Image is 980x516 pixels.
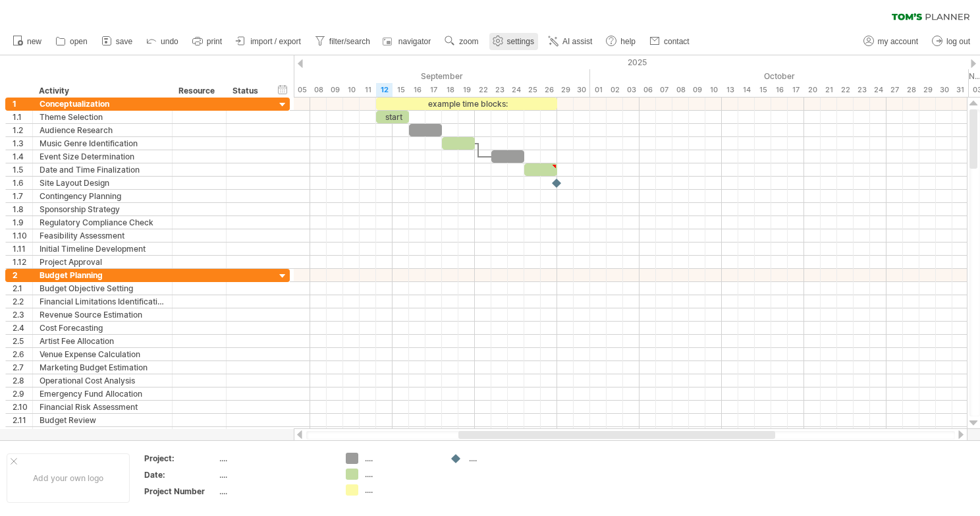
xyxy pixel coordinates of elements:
[40,322,165,334] div: Cost Forecasting
[144,486,217,497] div: Project Number
[929,33,974,50] a: log out
[343,83,360,97] div: Wednesday, 10 September 2025
[228,69,590,83] div: September 2025
[557,83,574,97] div: Monday, 29 September 2025
[524,83,541,97] div: Thursday, 25 September 2025
[870,83,886,97] div: Friday, 24 October 2025
[13,216,32,229] div: 1.9
[40,374,165,387] div: Operational Cost Analysis
[475,83,491,97] div: Monday, 22 September 2025
[40,124,165,136] div: Audience Research
[40,387,165,400] div: Emergency Fund Allocation
[656,83,672,97] div: Tuesday, 7 October 2025
[219,486,330,497] div: ....
[13,322,32,334] div: 2.4
[837,83,854,97] div: Wednesday, 22 October 2025
[40,414,165,426] div: Budget Review
[40,256,165,268] div: Project Approval
[40,177,165,189] div: Site Layout Design
[545,33,596,50] a: AI assist
[70,37,88,46] span: open
[39,84,165,98] div: Activity
[541,83,557,97] div: Friday, 26 September 2025
[40,282,165,295] div: Budget Objective Setting
[329,37,370,46] span: filter/search
[459,37,478,46] span: zoom
[13,387,32,400] div: 2.9
[13,256,32,268] div: 1.12
[771,83,788,97] div: Thursday, 16 October 2025
[441,33,482,50] a: zoom
[178,84,219,98] div: Resource
[623,83,640,97] div: Friday, 3 October 2025
[40,150,165,163] div: Event Size Determination
[646,33,694,50] a: contact
[640,83,656,97] div: Monday, 6 October 2025
[409,83,425,97] div: Tuesday, 16 September 2025
[13,335,32,347] div: 2.5
[40,269,165,281] div: Budget Planning
[738,83,755,97] div: Tuesday, 14 October 2025
[40,111,165,123] div: Theme Selection
[219,469,330,480] div: ....
[40,163,165,176] div: Date and Time Finalization
[143,33,182,50] a: undo
[860,33,922,50] a: my account
[755,83,771,97] div: Wednesday, 15 October 2025
[376,98,557,110] div: example time blocks:
[13,137,32,150] div: 1.3
[442,83,458,97] div: Thursday, 18 September 2025
[116,37,132,46] span: save
[590,69,969,83] div: October 2025
[689,83,705,97] div: Thursday, 9 October 2025
[13,190,32,202] div: 1.7
[40,348,165,360] div: Venue Expense Calculation
[40,401,165,413] div: Financial Risk Assessment
[13,361,32,374] div: 2.7
[854,83,870,97] div: Thursday, 23 October 2025
[27,37,41,46] span: new
[207,37,222,46] span: print
[9,33,45,50] a: new
[250,37,301,46] span: import / export
[469,453,541,464] div: ....
[458,83,475,97] div: Friday, 19 September 2025
[13,427,32,440] div: 2.12
[40,137,165,150] div: Music Genre Identification
[376,111,409,123] div: start
[365,484,437,496] div: ....
[603,33,640,50] a: help
[310,83,327,97] div: Monday, 8 September 2025
[13,177,32,189] div: 1.6
[804,83,821,97] div: Monday, 20 October 2025
[607,83,623,97] div: Thursday, 2 October 2025
[13,150,32,163] div: 1.4
[946,37,970,46] span: log out
[144,469,217,480] div: Date:
[219,453,330,464] div: ....
[13,295,32,308] div: 2.2
[664,37,690,46] span: contact
[376,83,393,97] div: Friday, 12 September 2025
[189,33,226,50] a: print
[40,229,165,242] div: Feasibility Assessment
[144,453,217,464] div: Project:
[489,33,538,50] a: settings
[398,37,431,46] span: navigator
[508,83,524,97] div: Wednesday, 24 September 2025
[620,37,636,46] span: help
[705,83,722,97] div: Friday, 10 October 2025
[13,229,32,242] div: 1.10
[13,374,32,387] div: 2.8
[365,469,437,480] div: ....
[13,243,32,255] div: 1.11
[232,33,305,50] a: import / export
[40,203,165,215] div: Sponsorship Strategy
[13,348,32,360] div: 2.6
[672,83,689,97] div: Wednesday, 8 October 2025
[13,414,32,426] div: 2.11
[161,37,178,46] span: undo
[393,83,409,97] div: Monday, 15 September 2025
[919,83,936,97] div: Wednesday, 29 October 2025
[13,401,32,413] div: 2.10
